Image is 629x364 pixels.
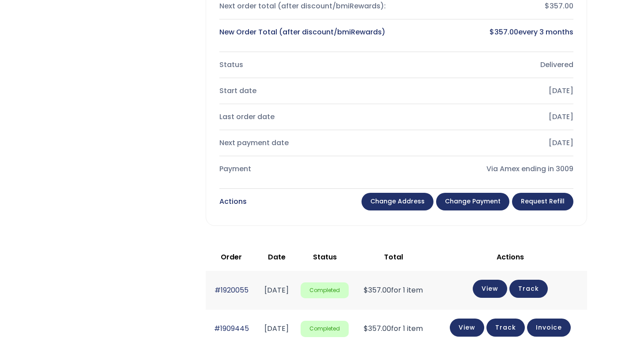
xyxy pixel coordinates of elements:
span: 357.00 [364,285,391,295]
a: Track [509,280,548,298]
span: $ [364,285,368,295]
span: Date [268,252,286,262]
div: every 3 months [403,26,573,38]
div: New Order Total (after discount/bmiRewards) [219,26,389,38]
div: [DATE] [403,85,573,97]
div: Last order date [219,111,389,123]
div: [DATE] [403,111,573,123]
span: Completed [301,321,349,337]
time: [DATE] [264,285,289,295]
span: $ [490,27,494,37]
span: 357.00 [364,323,391,334]
div: Next payment date [219,137,389,149]
span: Total [384,252,403,262]
div: Payment [219,163,389,175]
span: Completed [301,282,349,299]
a: Change address [362,193,433,210]
div: Start date [219,85,389,97]
span: Actions [497,252,524,262]
td: for 1 item [353,310,433,348]
div: Via Amex ending in 3009 [403,163,573,175]
a: View [473,280,507,298]
span: $ [364,323,368,334]
a: Track [486,319,525,337]
td: for 1 item [353,271,433,309]
span: Order [221,252,242,262]
div: Delivered [403,59,573,71]
span: Status [313,252,337,262]
a: #1909445 [214,323,249,334]
div: [DATE] [403,137,573,149]
time: [DATE] [264,323,289,334]
div: Status [219,59,389,71]
bdi: 357.00 [490,27,518,37]
a: Invoice [527,319,571,337]
a: Request Refill [512,193,573,210]
a: View [450,319,484,337]
a: Change payment [436,193,509,210]
a: #1920055 [215,285,249,295]
div: Actions [219,195,247,208]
